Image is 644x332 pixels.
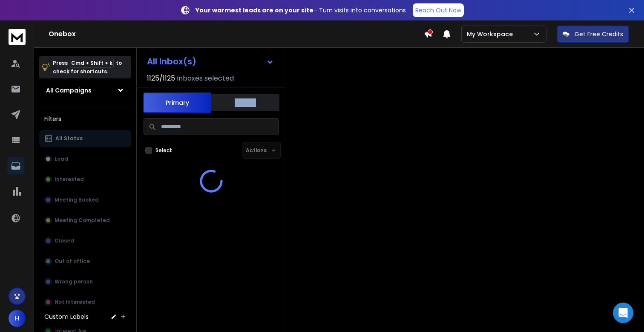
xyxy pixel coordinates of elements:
button: Primary [143,92,211,113]
strong: Your warmest leads are on your site [195,6,313,14]
button: All Campaigns [39,82,131,99]
a: Reach Out Now [413,3,464,17]
p: Reach Out Now [415,6,461,14]
h3: Filters [39,113,131,125]
button: H [9,310,26,327]
h1: All Inbox(s) [147,57,196,66]
button: Others [211,93,279,112]
p: – Turn visits into conversations [195,6,406,14]
span: 1125 / 1125 [147,73,175,84]
h1: All Campaigns [46,86,92,95]
h1: Onebox [49,29,424,39]
p: Press to check for shortcuts. [53,59,122,76]
p: Get Free Credits [575,30,623,38]
img: logo [9,29,26,45]
h3: Inboxes selected [177,73,234,84]
button: Get Free Credits [557,26,629,43]
p: My Workspace [467,30,516,38]
div: Open Intercom Messenger [613,303,633,323]
span: Cmd + Shift + k [70,58,114,68]
label: Select [155,147,172,154]
h3: Custom Labels [44,312,89,321]
button: All Inbox(s) [140,53,281,70]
